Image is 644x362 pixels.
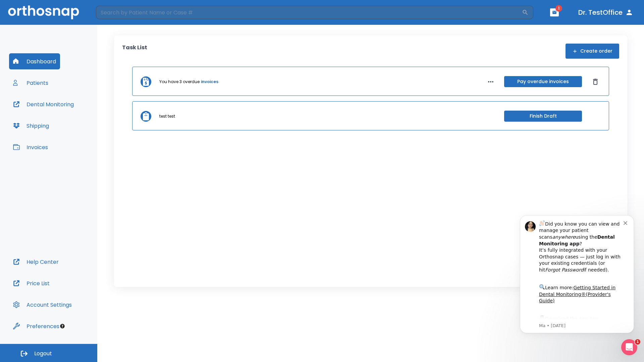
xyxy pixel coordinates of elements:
[159,113,175,119] p: test test
[9,96,78,112] button: Dental Monitoring
[576,6,636,18] button: Dr. TestOffice
[201,79,218,85] a: invoices
[96,6,522,19] input: Search by Patient Name or Case #
[621,339,637,355] iframe: Intercom live chat
[29,111,89,123] a: App Store
[9,297,76,313] button: Account Settings
[510,205,644,344] iframe: Intercom notifications message
[555,5,562,12] span: 1
[566,44,619,59] button: Create order
[8,5,79,19] img: Orthosnap
[29,109,114,143] div: Download the app: | ​ Let us know if you need help getting started!
[29,118,114,124] p: Message from Ma, sent 3w ago
[9,118,53,134] button: Shipping
[59,323,65,329] div: Tooltip anchor
[9,139,52,155] button: Invoices
[34,350,52,357] span: Logout
[635,339,640,345] span: 1
[504,76,582,87] button: Pay overdue invoices
[504,111,582,122] button: Finish Draft
[9,75,52,91] button: Patients
[9,53,60,69] button: Dashboard
[122,44,147,59] p: Task List
[9,318,63,334] button: Preferences
[9,254,63,270] button: Help Center
[114,14,119,20] button: Dismiss notification
[590,76,601,87] button: Dismiss
[9,275,54,291] button: Price List
[159,79,200,85] p: You have 3 overdue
